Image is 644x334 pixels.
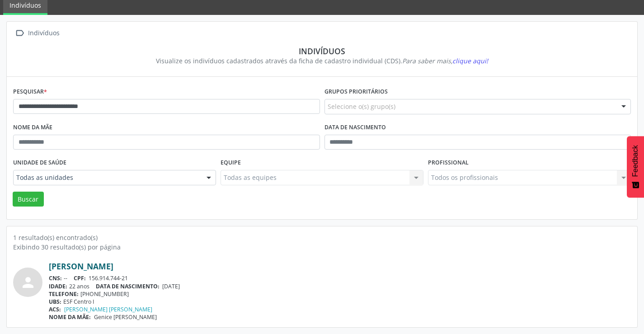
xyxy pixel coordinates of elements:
[19,46,625,56] div: Indivíduos
[49,261,113,271] a: [PERSON_NAME]
[328,102,395,111] span: Selecione o(s) grupo(s)
[162,282,180,290] span: [DATE]
[49,282,67,290] span: IDADE:
[13,192,44,207] button: Buscar
[13,27,61,40] a:  Indivíduos
[49,313,91,321] span: NOME DA MÃE:
[13,121,52,135] label: Nome da mãe
[13,156,66,170] label: Unidade de saúde
[49,290,79,298] span: TELEFONE:
[16,173,197,182] span: Todas as unidades
[49,306,61,313] span: ACS:
[324,85,388,99] label: Grupos prioritários
[13,85,47,99] label: Pesquisar
[26,27,61,40] div: Indivíduos
[74,274,86,282] span: CPF:
[631,145,639,177] span: Feedback
[49,298,61,306] span: UBS:
[64,306,152,313] a: [PERSON_NAME] [PERSON_NAME]
[13,27,26,40] i: 
[94,313,157,321] span: Genice [PERSON_NAME]
[402,56,488,65] i: Para saber mais,
[89,274,128,282] span: 156.914.744-21
[49,282,631,290] div: 22 anos
[19,56,625,66] div: Visualize os indivíduos cadastrados através da ficha de cadastro individual (CDS).
[428,156,469,170] label: Profissional
[49,298,631,306] div: ESF Centro I
[20,274,36,291] i: person
[221,156,241,170] label: Equipe
[324,121,386,135] label: Data de nascimento
[49,274,631,282] div: --
[96,282,160,290] span: DATA DE NASCIMENTO:
[627,136,644,198] button: Feedback - Mostrar pesquisa
[49,290,631,298] div: [PHONE_NUMBER]
[13,242,631,252] div: Exibindo 30 resultado(s) por página
[13,233,631,242] div: 1 resultado(s) encontrado(s)
[452,56,488,65] span: clique aqui!
[49,274,62,282] span: CNS:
